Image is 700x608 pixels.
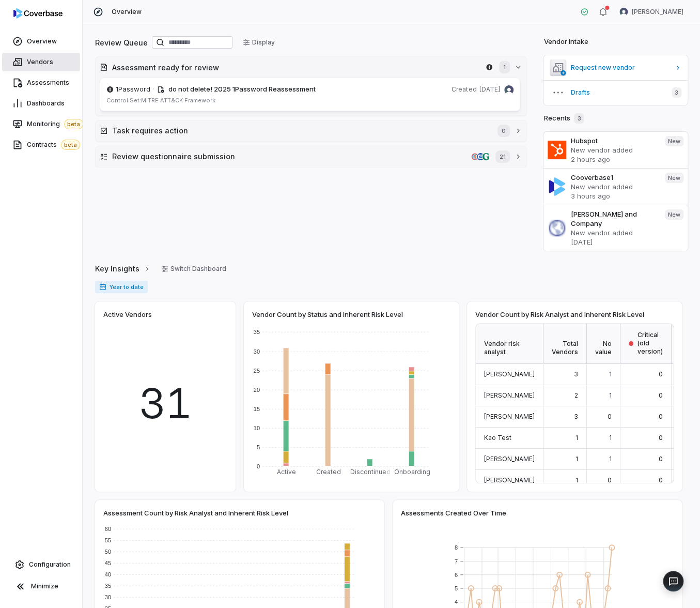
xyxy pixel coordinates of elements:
[574,413,578,420] span: 3
[543,55,688,80] a: Request new vendor
[570,145,657,155] p: New vendor added
[27,37,57,45] span: Overview
[574,391,578,399] span: 2
[139,372,192,434] span: 31
[96,57,526,78] button: Assessment ready for review1password.com1
[2,53,80,71] a: Vendors
[105,549,111,555] text: 50
[575,455,578,463] span: 1
[659,370,663,378] span: 0
[2,73,80,92] a: Assessments
[609,434,612,442] span: 1
[455,599,458,605] text: 4
[543,324,587,364] div: Total Vendors
[252,310,403,319] span: Vendor Count by Status and Inherent Risk Level
[570,173,657,182] h3: Cooverbase1
[543,205,688,251] a: [PERSON_NAME] and CompanyNew vendor added[DATE]New
[543,168,688,205] a: Cooverbase1New vendor added3 hours agoNew
[92,258,154,280] button: Key Insights
[106,97,215,104] span: Control Set: MITRE ATT&CK Framework
[401,508,506,518] span: Assessments Created Over Time
[665,209,683,220] span: New
[476,324,543,364] div: Vendor risk analyst
[504,85,514,95] img: David Gold avatar
[574,370,578,378] span: 3
[484,455,535,463] span: [PERSON_NAME]
[575,434,578,442] span: 1
[27,58,53,66] span: Vendors
[13,8,63,19] img: logo-D7KZi-bG.svg
[587,324,620,364] div: No value
[484,476,535,484] span: [PERSON_NAME]
[112,62,481,73] h2: Assessment ready for review
[2,115,80,133] a: Monitoringbeta
[112,151,467,162] h2: Review questionnaire submission
[168,85,316,93] span: do not delete! 2025 1Password Reassessment
[659,434,663,442] span: 0
[484,370,535,378] span: [PERSON_NAME]
[105,560,111,566] text: 45
[475,310,644,319] span: Vendor Count by Risk Analyst and Inherent Risk Level
[95,258,151,280] a: Key Insights
[103,310,152,319] span: Active Vendors
[484,391,535,399] span: [PERSON_NAME]
[543,113,584,124] h2: Recents
[570,209,657,228] h3: [PERSON_NAME] and Company
[570,136,657,145] h3: Hubspot
[543,132,688,168] a: HubspotNew vendor added2 hours agoNew
[455,558,458,564] text: 7
[64,119,83,129] span: beta
[27,140,80,150] span: Contracts
[2,94,80,113] a: Dashboards
[29,560,71,569] span: Configuration
[105,594,111,600] text: 30
[254,368,260,374] text: 25
[257,463,260,469] text: 0
[659,391,663,399] span: 0
[672,87,681,98] span: 3
[237,35,281,50] button: Display
[27,79,69,87] span: Assessments
[254,425,260,431] text: 10
[455,544,458,551] text: 8
[484,434,511,442] span: Kao Test
[609,455,612,463] span: 1
[112,125,487,136] h2: Task requires action
[254,406,260,412] text: 15
[2,135,80,154] a: Contractsbeta
[105,583,111,589] text: 35
[254,348,260,355] text: 30
[254,329,260,335] text: 35
[99,283,106,291] svg: Date range for report
[257,444,260,450] text: 5
[575,476,578,484] span: 1
[112,8,142,16] span: Overview
[455,585,458,591] text: 5
[4,555,78,574] a: Configuration
[96,146,526,167] button: Review questionnaire submissionlittlewaves.coffeegeico.comthegeneral.com21
[665,173,683,183] span: New
[105,571,111,577] text: 40
[27,99,65,108] span: Dashboards
[95,37,148,48] h2: Review Queue
[4,576,78,597] button: Minimize
[570,228,657,237] p: New vendor added
[570,237,657,247] p: [DATE]
[570,64,670,72] span: Request new vendor
[497,125,510,137] span: 0
[61,140,80,150] span: beta
[619,8,628,16] img: David Gold avatar
[105,526,111,532] text: 60
[103,508,288,518] span: Assessment Count by Risk Analyst and Inherent Risk Level
[155,261,232,277] button: Switch Dashboard
[570,155,657,164] p: 2 hours ago
[613,4,690,20] button: David Gold avatar[PERSON_NAME]
[570,182,657,191] p: New vendor added
[95,281,148,293] span: Year to date
[499,61,510,73] span: 1
[543,80,688,105] button: Drafts3
[452,85,476,94] span: Created
[105,537,111,543] text: 55
[659,455,663,463] span: 0
[96,120,526,141] button: Task requires action0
